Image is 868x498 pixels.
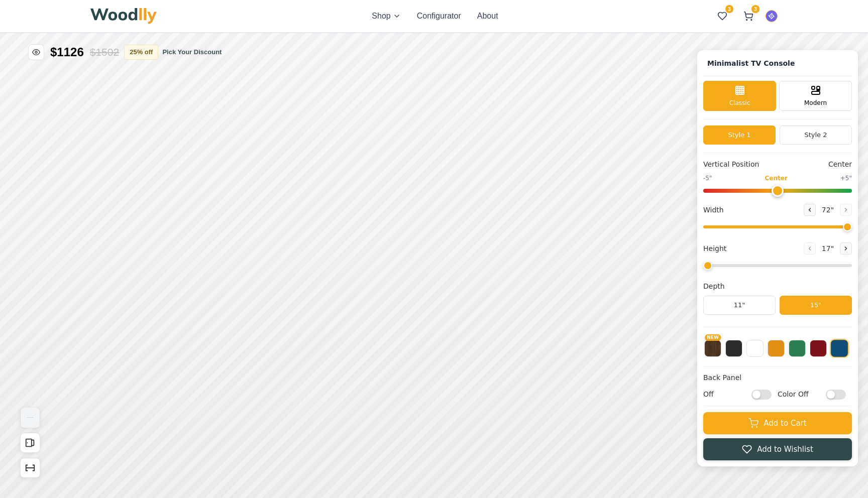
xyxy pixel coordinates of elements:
button: NEW [704,340,721,357]
button: 25% off [124,45,158,60]
button: View Gallery [20,408,40,428]
span: Off [703,389,746,400]
button: Style 2 [780,126,852,145]
span: Classic [729,98,750,107]
button: Yellow [768,340,785,357]
span: -5" [703,174,712,183]
img: The AI [766,11,777,22]
span: Modern [804,98,827,107]
span: Width [703,204,724,215]
span: 17 " [820,243,836,254]
button: Shop [372,10,400,22]
button: Show Dimensions [20,458,40,478]
img: Woodlly [90,8,157,24]
span: Center [828,159,852,170]
button: Blue [830,339,848,357]
button: Open All Doors and Drawers [20,433,40,453]
button: Pick Your Discount [162,47,222,57]
span: Height [703,243,726,254]
button: Add to Cart [703,412,852,434]
span: +5" [840,174,852,183]
button: About [477,10,498,22]
button: Add to Wishlist [703,438,852,460]
input: Off [751,390,772,400]
button: Black [725,340,742,357]
img: Gallery [21,408,40,428]
button: The AI [766,10,778,22]
button: 3 [739,7,757,25]
span: NEW [705,334,721,341]
span: Color Off [778,389,821,400]
button: 3 [713,7,731,25]
span: 3 [725,5,733,13]
span: Vertical Position [703,159,759,170]
button: Red [810,340,827,357]
input: Color Off [826,390,846,400]
button: Style 1 [703,126,776,145]
h4: Back Panel [703,372,852,383]
span: Center [765,174,787,183]
span: Depth [703,281,725,292]
span: 3 [751,5,759,13]
h1: Click to rename [703,56,799,71]
span: 72 " [820,204,836,215]
button: Green [789,340,806,357]
button: Configurator [417,10,461,22]
button: 15" [780,296,852,315]
button: Toggle price visibility [28,44,44,60]
button: 11" [703,296,776,315]
button: White [746,340,764,357]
